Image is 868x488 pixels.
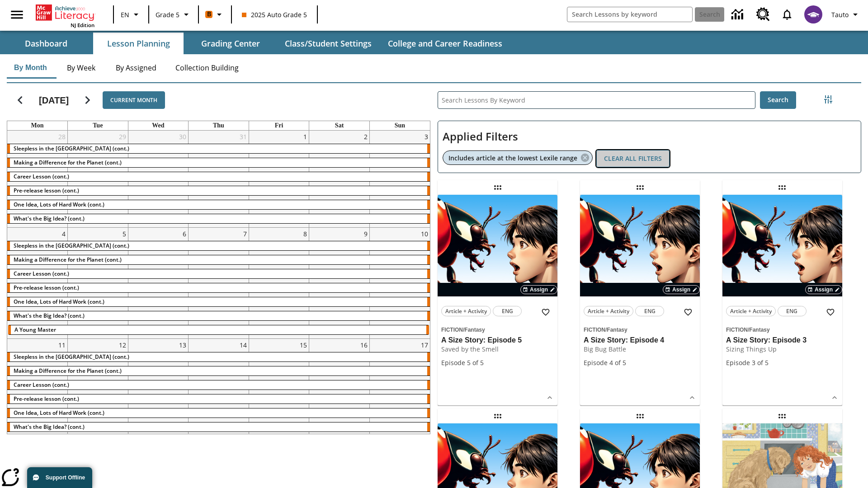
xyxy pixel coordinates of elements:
[57,339,67,351] a: August 11, 2025
[726,327,748,333] span: Fiction
[359,339,369,351] a: August 16, 2025
[7,352,430,361] div: Sleepless in the Animal Kingdom (cont.)
[150,121,166,130] a: Wednesday
[722,195,842,406] div: lesson details
[298,339,309,351] a: August 15, 2025
[672,286,690,294] span: Assign
[443,126,856,148] h2: Applied Filters
[4,1,30,28] button: Open side menu
[7,228,68,339] td: August 4, 2025
[152,6,195,23] button: Grade: Grade 5, Select a grade
[464,327,485,333] span: Fantasy
[726,358,839,367] div: Episode 3 of 5
[7,241,430,250] div: Sleepless in the Animal Kingdom (cont.)
[775,409,789,423] div: Draggable lesson: Ella and the Cosmic Ants: Episode 5
[463,327,464,333] span: /
[369,339,430,436] td: August 17, 2025
[177,131,188,143] a: July 30, 2025
[7,380,430,389] div: Career Lesson (cont.)
[726,2,751,27] a: Data Center
[543,391,557,404] button: Show Details
[7,214,430,223] div: What's the Big Idea? (cont.)
[819,90,837,108] button: Filters Side menu
[68,339,128,436] td: August 12, 2025
[185,33,276,54] button: Grading Center
[7,186,430,195] div: Pre-release lesson (cont.)
[241,228,249,240] a: August 7, 2025
[333,121,345,130] a: Saturday
[202,6,228,23] button: Boost Class color is orange. Change class color
[441,358,554,367] div: Episode 5 of 5
[14,298,104,305] span: One Idea, Lots of Hard Work (cont.)
[7,200,430,209] div: One Idea, Lots of Hard Work (cont.)
[815,286,833,294] span: Assign
[685,391,699,404] button: Show Details
[778,306,807,316] button: ENG
[7,311,430,320] div: What's the Big Idea? (cont.)
[189,339,249,436] td: August 14, 2025
[128,339,189,436] td: August 13, 2025
[751,2,775,27] a: Resource Center, Will open in new tab
[7,408,430,418] div: One Idea, Lots of Hard Work (cont.)
[14,242,129,249] span: Sleepless in the Animal Kingdom (cont.)
[633,180,647,195] div: Draggable lesson: A Size Story: Episode 4
[14,423,85,431] span: What's the Big Idea? (cont.)
[7,297,430,306] div: One Idea, Lots of Hard Work (cont.)
[117,131,128,143] a: July 29, 2025
[238,131,249,143] a: July 31, 2025
[211,121,226,130] a: Thursday
[749,327,769,333] span: Fantasy
[302,228,309,240] a: August 8, 2025
[14,215,85,222] span: What's the Big Idea? (cont.)
[238,339,249,351] a: August 14, 2025
[7,158,430,167] div: Making a Difference for the Planet (cont.)
[14,201,104,208] span: One Idea, Lots of Hard Work (cont.)
[441,306,491,316] button: Article + Activity
[730,306,772,316] span: Article + Activity
[663,285,700,294] button: Assign Choose Dates
[60,228,67,240] a: August 4, 2025
[189,228,249,339] td: August 7, 2025
[128,228,189,339] td: August 6, 2025
[7,131,68,228] td: July 28, 2025
[8,325,429,334] div: A Young Master
[117,6,146,23] button: Language: EN, Select a language
[441,336,554,345] h3: A Size Story: Episode 5
[423,131,430,143] a: August 3, 2025
[7,172,430,181] div: Career Lesson (cont.)
[633,409,647,423] div: Draggable lesson: A Size Story: Episode 1
[726,336,839,345] h3: A Size Story: Episode 3
[831,10,849,19] span: Tauto
[805,285,842,294] button: Assign Choose Dates
[14,353,129,361] span: Sleepless in the Animal Kingdom (cont.)
[76,89,99,112] button: Next
[121,10,129,19] span: EN
[369,228,430,339] td: August 10, 2025
[584,327,605,333] span: Fiction
[726,306,776,316] button: Article + Activity
[584,358,696,367] div: Episode 4 of 5
[804,5,822,23] img: avatar image
[168,57,246,79] button: Collection Building
[39,95,69,106] h2: [DATE]
[249,131,309,228] td: August 1, 2025
[273,121,285,130] a: Friday
[748,327,749,333] span: /
[7,57,54,79] button: By Month
[189,131,249,228] td: July 31, 2025
[443,150,593,165] div: Remove Includes article at the lowest Lexile range filter selected item
[59,57,104,79] button: By Week
[362,228,369,240] a: August 9, 2025
[448,154,577,162] span: Includes article at the lowest Lexile range
[7,255,430,264] div: Making a Difference for the Planet (cont.)
[14,173,69,180] span: Career Lesson (cont.)
[726,324,839,334] span: Topic: Fiction/Fantasy
[117,339,128,351] a: August 12, 2025
[14,367,122,375] span: Making a Difference for the Planet (cont.)
[14,159,122,166] span: Making a Difference for the Planet (cont.)
[91,121,104,130] a: Tuesday
[438,92,755,108] input: Search Lessons By Keyword
[7,339,68,436] td: August 11, 2025
[14,409,104,417] span: One Idea, Lots of Hard Work (cont.)
[309,339,370,436] td: August 16, 2025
